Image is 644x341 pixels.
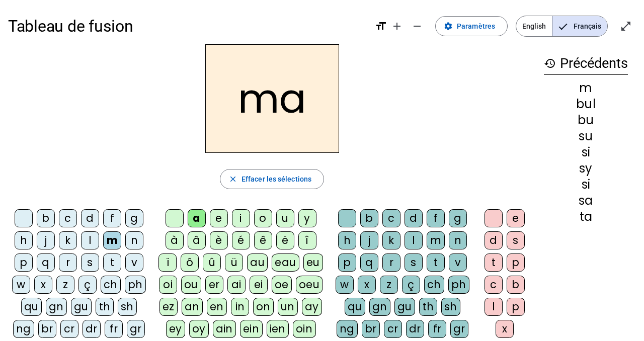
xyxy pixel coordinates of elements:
div: o [254,209,272,227]
div: th [96,298,114,316]
div: th [419,298,437,316]
div: sh [118,298,137,316]
div: ou [181,276,201,294]
div: qu [345,298,365,316]
div: ez [159,298,178,316]
div: ë [276,231,294,249]
div: ta [544,211,628,223]
div: w [12,276,30,294]
div: dr [406,320,424,338]
div: sy [544,162,628,175]
div: m [427,231,445,249]
div: c [485,276,503,294]
button: Entrer en plein écran [616,16,636,36]
div: oe [272,276,292,294]
div: su [544,130,628,142]
div: ï [158,253,177,272]
div: ph [125,276,146,294]
h2: ma [205,44,339,153]
div: p [15,253,33,272]
div: q [37,253,55,272]
div: k [59,231,77,249]
div: an [182,298,203,316]
div: fr [105,320,123,338]
div: x [496,320,514,338]
div: gn [369,298,390,316]
div: si [544,179,628,191]
div: sa [544,195,628,207]
div: m [544,82,628,94]
div: l [485,298,503,316]
div: q [360,253,378,272]
div: p [338,253,356,272]
div: î [298,231,316,249]
div: t [103,253,121,272]
div: ien [267,320,289,338]
div: c [382,209,400,227]
mat-icon: settings [444,22,453,31]
div: g [449,209,467,227]
div: gr [450,320,468,338]
div: û [203,253,221,272]
div: dr [83,320,101,338]
div: v [125,253,143,272]
div: oy [189,320,209,338]
div: h [338,231,356,249]
button: Diminuer la taille de la police [407,16,427,36]
div: ê [254,231,272,249]
div: k [382,231,400,249]
div: ng [13,320,34,338]
div: â [188,231,206,249]
div: en [207,298,227,316]
h3: Précédents [544,52,628,75]
div: n [125,231,143,249]
div: i [232,209,250,227]
h1: Tableau de fusion [8,10,367,42]
div: j [360,231,378,249]
div: ei [250,276,268,294]
div: br [38,320,56,338]
button: Paramètres [435,16,508,36]
mat-icon: format_size [375,20,387,32]
mat-icon: open_in_full [620,20,632,32]
div: f [103,209,121,227]
div: ô [181,253,199,272]
div: oin [293,320,316,338]
div: d [405,209,423,227]
span: Effacer les sélections [242,173,311,185]
div: d [485,231,503,249]
div: ain [213,320,236,338]
div: in [231,298,249,316]
mat-icon: history [544,57,556,69]
div: oeu [296,276,323,294]
div: br [362,320,380,338]
div: sh [441,298,460,316]
div: r [59,253,77,272]
div: é [232,231,250,249]
div: c [59,209,77,227]
div: z [380,276,398,294]
div: eu [303,253,323,272]
mat-button-toggle-group: Language selection [516,16,608,37]
div: b [507,276,525,294]
div: gr [127,320,145,338]
div: e [507,209,525,227]
div: ph [448,276,469,294]
div: si [544,146,628,158]
div: cr [384,320,402,338]
div: ai [227,276,246,294]
span: Paramètres [457,20,495,32]
mat-icon: remove [411,20,423,32]
div: b [37,209,55,227]
div: ng [337,320,358,338]
div: bu [544,114,628,126]
div: j [37,231,55,249]
div: ü [225,253,243,272]
div: x [34,276,52,294]
div: ay [302,298,322,316]
div: f [427,209,445,227]
div: z [56,276,74,294]
div: bul [544,98,628,110]
div: g [125,209,143,227]
div: l [81,231,99,249]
